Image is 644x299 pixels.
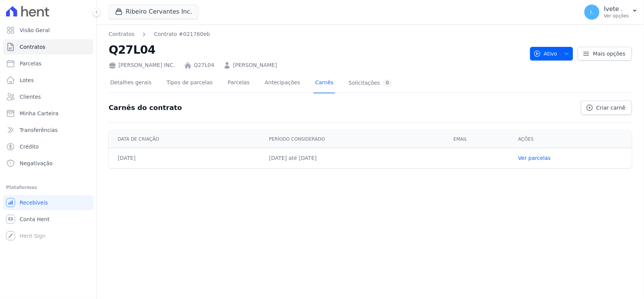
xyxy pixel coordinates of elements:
[20,60,41,67] span: Parcelas
[20,110,58,117] span: Minha Carteira
[449,130,513,148] th: Email
[3,56,93,71] a: Parcelas
[20,199,48,206] span: Recebíveis
[20,143,39,150] span: Crédito
[530,47,573,60] button: Ativo
[596,104,626,112] span: Criar carnê
[20,93,41,101] span: Clientes
[514,130,632,148] th: Ações
[109,30,524,38] nav: Breadcrumb
[109,30,134,38] a: Contratos
[578,2,644,23] button: I. Ivete . Ver opções
[20,126,58,134] span: Transferências
[263,73,302,93] a: Antecipações
[518,155,551,161] a: Ver parcelas
[20,160,53,167] span: Negativação
[264,130,449,148] th: Período considerado
[604,13,629,19] p: Ver opções
[590,9,594,15] span: I.
[3,139,93,154] a: Crédito
[383,79,392,87] div: 0
[233,61,277,69] a: [PERSON_NAME]
[194,61,214,69] a: Q27L04
[154,30,210,38] a: Contrato #021760eb
[349,79,392,87] div: Solicitações
[593,50,626,57] span: Mais opções
[3,89,93,104] a: Clientes
[581,101,632,115] a: Criar carnê
[109,148,264,169] td: [DATE]
[264,148,449,169] td: [DATE] até [DATE]
[20,26,50,34] span: Visão Geral
[109,41,524,58] h2: Q27L04
[3,195,93,210] a: Recebíveis
[347,73,393,93] a: Solicitações0
[109,130,264,148] th: Data de criação
[3,156,93,171] a: Negativação
[3,73,93,88] a: Lotes
[314,73,335,93] a: Carnês
[3,39,93,54] a: Contratos
[109,73,153,93] a: Detalhes gerais
[604,5,629,13] p: Ivete .
[3,122,93,138] a: Transferências
[3,212,93,227] a: Conta Hent
[165,73,214,93] a: Tipos de parcelas
[20,215,49,223] span: Conta Hent
[109,103,182,112] h3: Carnês do contrato
[109,61,175,69] div: [PERSON_NAME] INC.
[533,47,558,60] span: Ativo
[578,47,632,60] a: Mais opções
[3,23,93,38] a: Visão Geral
[109,5,198,19] button: Ribeiro Cervantes Inc.
[20,76,34,84] span: Lotes
[6,183,90,192] div: Plataformas
[226,73,251,93] a: Parcelas
[109,30,210,38] nav: Breadcrumb
[3,106,93,121] a: Minha Carteira
[20,43,45,51] span: Contratos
